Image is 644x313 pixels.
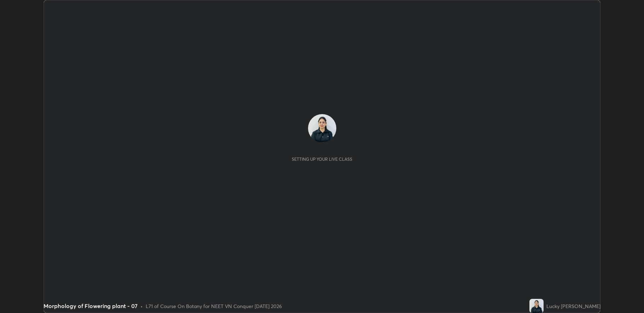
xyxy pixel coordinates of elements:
[546,302,601,310] div: Lucky [PERSON_NAME]
[146,302,282,310] div: L71 of Course On Botany for NEET VN Conquer [DATE] 2026
[529,299,544,313] img: ac32ed79869041e68d2c152ee794592b.jpg
[292,156,352,162] div: Setting up your live class
[43,302,138,310] div: Morphology of Flowering plant - 07
[140,302,143,310] div: •
[308,114,336,142] img: ac32ed79869041e68d2c152ee794592b.jpg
